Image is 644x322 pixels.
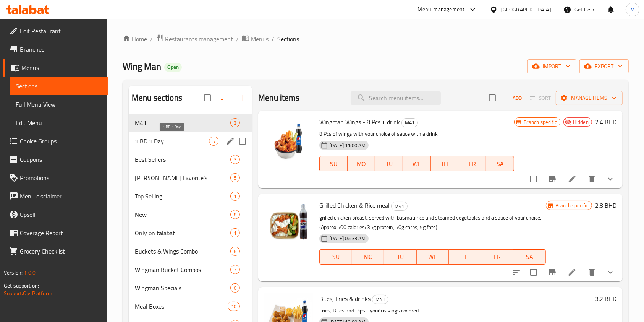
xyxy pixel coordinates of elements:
span: Edit Restaurant [20,26,102,36]
div: Buckets & Wings Combo6 [129,242,252,260]
button: WE [403,156,431,171]
span: import [534,62,570,71]
a: Full Menu View [10,95,108,114]
button: FR [458,156,486,171]
a: Menus [3,59,108,77]
span: Sections [16,81,102,91]
button: show more [601,263,620,281]
button: Manage items [556,91,623,105]
button: MO [348,156,375,171]
span: Menus [251,34,269,44]
span: Manage items [562,93,616,103]
span: export [586,62,623,71]
div: items [230,118,240,127]
button: TU [375,156,403,171]
span: 3 [231,156,239,163]
span: Select section first [525,92,556,104]
span: Coupons [20,155,102,164]
svg: Show Choices [606,268,615,277]
a: Menus [242,34,269,44]
span: Top Selling [135,192,230,201]
span: Version: [4,268,23,278]
button: sort-choices [507,263,526,281]
span: Promotions [20,173,102,182]
button: Branch-specific-item [543,170,561,188]
h6: 3.2 BHD [595,293,616,304]
span: 7 [231,266,239,273]
a: Support.OpsPlatform [4,288,52,298]
span: [PERSON_NAME] Favorite's [135,173,230,182]
span: Only on talabat [135,228,230,237]
span: Upsell [20,210,102,219]
button: Add section [234,89,252,107]
p: 8 Pcs of wings with your choice of sauce with a drink [319,129,514,139]
button: delete [583,263,601,281]
span: Hidden [570,119,592,126]
nav: breadcrumb [123,34,629,44]
a: Home [123,34,147,44]
button: Add [500,92,525,104]
button: WE [417,249,449,265]
button: show more [601,170,620,188]
a: Sections [10,77,108,95]
span: Branches [20,45,102,54]
div: 1 BD 1 Day5edit [129,132,252,150]
span: Meal Boxes [135,302,228,311]
button: export [579,59,629,73]
h2: Menu sections [132,92,182,104]
div: Buckets & Wings Combo [135,247,230,256]
span: Best Sellers [135,155,230,164]
span: SA [489,158,511,169]
button: edit [225,135,236,147]
a: Branches [3,40,108,59]
h2: Menu items [258,92,300,104]
li: / [150,34,153,44]
span: Branch specific [552,202,592,209]
div: New8 [129,205,252,224]
span: M41 [135,118,230,127]
div: items [230,173,240,182]
a: Coupons [3,150,108,169]
span: Wingman Specials [135,283,230,293]
div: M41 [372,295,388,304]
li: / [272,34,274,44]
img: Grilled Chicken & Rice meal [264,200,313,249]
span: Open [164,64,182,70]
div: Only on talabat1 [129,224,252,242]
span: TU [378,158,400,169]
p: Fries, Bites and Dips - your cravings covered [319,306,592,315]
span: M41 [392,202,407,211]
button: delete [583,170,601,188]
div: Wingman Bucket Combos [135,265,230,274]
div: Top Selling1 [129,187,252,205]
span: 8 [231,211,239,218]
span: Add [502,94,523,102]
span: Edit Menu [16,118,102,127]
span: 1 BD 1 Day [135,137,209,146]
span: M41 [402,118,417,127]
div: Menu-management [418,5,465,14]
span: M [630,5,635,14]
div: items [230,192,240,201]
div: items [230,228,240,237]
button: SU [319,156,348,171]
div: items [230,283,240,293]
div: Wingman Specials0 [129,279,252,297]
div: [PERSON_NAME] Favorite's5 [129,169,252,187]
span: FR [484,251,511,262]
span: SU [323,251,349,262]
span: Coverage Report [20,228,102,237]
button: SU [319,249,352,265]
li: / [236,34,239,44]
span: Wingman Wings - 8 Pcs + drink [319,116,400,128]
span: 1 [231,229,239,237]
div: [GEOGRAPHIC_DATA] [501,5,551,14]
span: Full Menu View [16,100,102,109]
a: Edit menu item [568,268,577,277]
span: Sections [277,34,299,44]
span: New [135,210,230,219]
span: 0 [231,285,239,292]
